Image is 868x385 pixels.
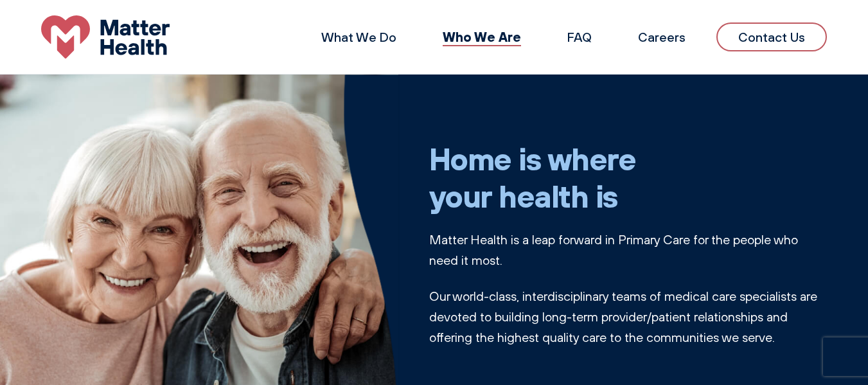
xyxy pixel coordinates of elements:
[443,28,521,45] a: Who We Are
[429,140,828,214] h1: Home is where your health is
[429,229,828,271] p: Matter Health is a leap forward in Primary Care for the people who need it most.
[567,29,592,45] a: FAQ
[429,286,828,348] p: Our world-class, interdisciplinary teams of medical care specialists are devoted to building long...
[638,29,686,45] a: Careers
[321,29,396,45] a: What We Do
[716,22,827,51] a: Contact Us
